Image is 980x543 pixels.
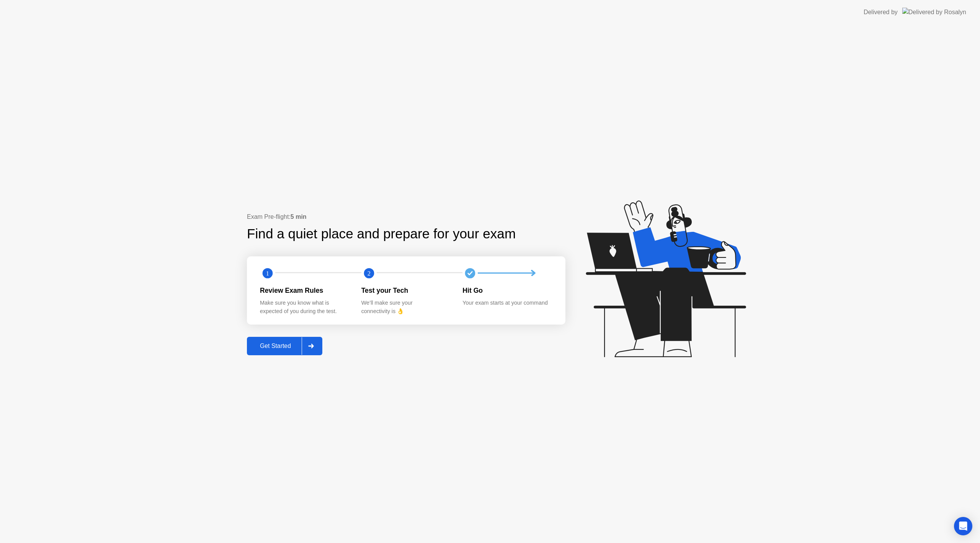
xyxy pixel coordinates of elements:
[249,343,302,349] div: Get Started
[260,299,349,315] div: Make sure you know what is expected of you during the test.
[361,285,451,295] div: Test your Tech
[864,8,898,17] div: Delivered by
[367,269,371,277] text: 2
[462,299,552,307] div: Your exam starts at your command
[361,299,451,315] div: We’ll make sure your connectivity is 👌
[954,517,972,535] div: Open Intercom Messenger
[260,285,349,295] div: Review Exam Rules
[462,285,552,295] div: Hit Go
[266,269,269,277] text: 1
[902,8,966,16] img: Delivered by Rosalyn
[247,224,517,244] div: Find a quiet place and prepare for your exam
[291,213,307,220] b: 5 min
[247,337,322,355] button: Get Started
[247,212,565,221] div: Exam Pre-flight:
